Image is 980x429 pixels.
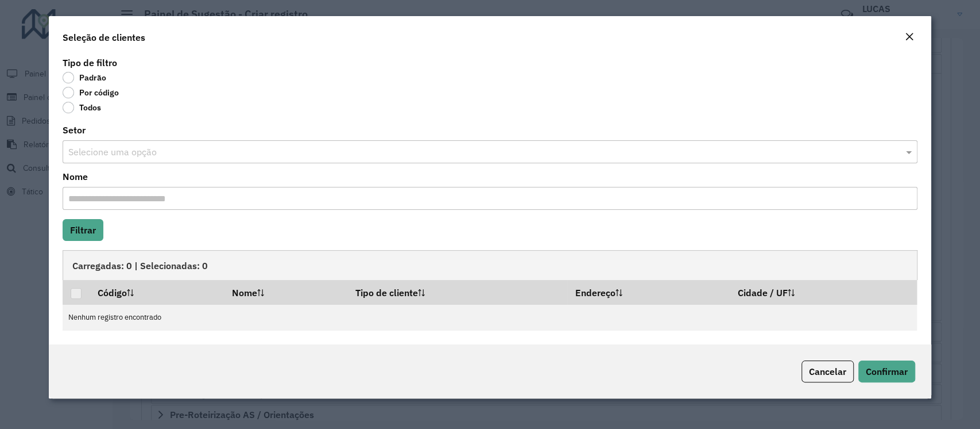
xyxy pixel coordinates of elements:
[901,30,917,45] button: Close
[63,250,917,280] div: Carregadas: 0 | Selecionadas: 0
[567,280,729,304] th: Endereço
[801,361,854,382] button: Cancelar
[63,102,101,113] label: Todos
[63,72,106,83] label: Padrão
[63,170,88,183] label: Nome
[347,280,567,304] th: Tipo de cliente
[63,219,103,241] button: Filtrar
[905,32,914,41] em: Fechar
[63,30,145,44] h4: Seleção de clientes
[63,87,119,98] label: Por código
[63,305,917,331] td: Nenhum registro encontrado
[90,280,224,304] th: Código
[730,280,917,304] th: Cidade / UF
[858,361,915,382] button: Confirmar
[866,366,908,377] span: Confirmar
[63,123,86,137] label: Setor
[224,280,347,304] th: Nome
[809,366,846,377] span: Cancelar
[63,56,117,70] label: Tipo de filtro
